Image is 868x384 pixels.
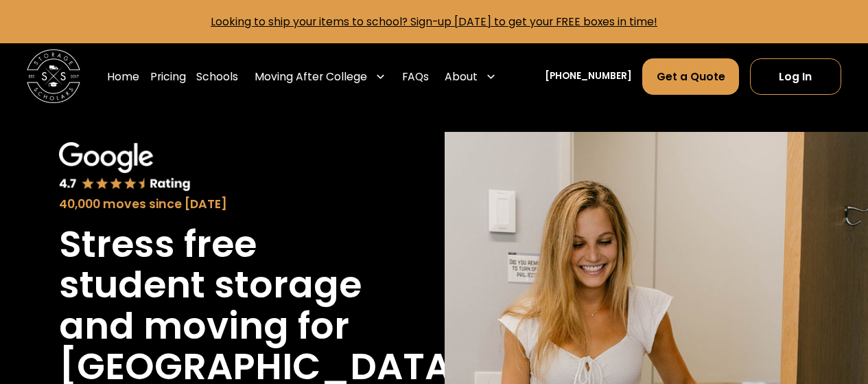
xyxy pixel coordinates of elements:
div: Moving After College [255,69,367,84]
a: home [27,49,80,103]
a: Log In [750,58,841,95]
a: Pricing [150,58,186,95]
a: FAQs [402,58,429,95]
div: 40,000 moves since [DATE] [59,195,364,213]
a: Get a Quote [642,58,739,95]
div: About [439,58,502,95]
a: [PHONE_NUMBER] [545,69,632,84]
img: Storage Scholars main logo [27,49,80,103]
a: Schools [196,58,238,95]
img: Google 4.7 star rating [59,142,191,192]
a: Home [107,58,139,95]
div: About [445,69,478,84]
a: Looking to ship your items to school? Sign-up [DATE] to get your FREE boxes in time! [211,14,657,29]
div: Moving After College [249,58,391,95]
h1: Stress free student storage and moving for [59,224,364,346]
